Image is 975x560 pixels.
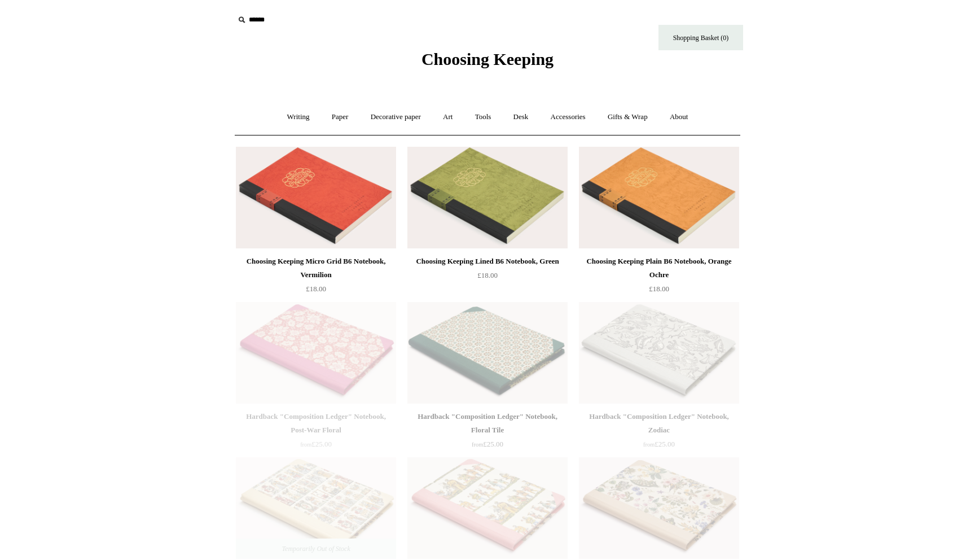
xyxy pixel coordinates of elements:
div: Choosing Keeping Plain B6 Notebook, Orange Ochre [582,255,736,282]
span: £25.00 [300,440,332,448]
span: £18.00 [649,285,669,293]
div: Hardback "Composition Ledger" Notebook, Post-War Floral [239,410,393,437]
a: Shopping Basket (0) [658,25,743,50]
img: Hardback "Composition Ledger" Notebook, Parade [407,457,568,559]
img: Choosing Keeping Plain B6 Notebook, Orange Ochre [579,147,739,248]
a: Hardback "Composition Ledger" Notebook, Post-War Floral Hardback "Composition Ledger" Notebook, P... [236,302,396,404]
div: Hardback "Composition Ledger" Notebook, Zodiac [582,410,736,437]
a: Art [433,102,463,132]
a: Choosing Keeping Lined B6 Notebook, Green Choosing Keeping Lined B6 Notebook, Green [407,147,568,248]
div: Choosing Keeping Lined B6 Notebook, Green [410,255,565,268]
a: Choosing Keeping Micro Grid B6 Notebook, Vermilion Choosing Keeping Micro Grid B6 Notebook, Vermi... [236,147,396,248]
a: About [660,102,699,132]
a: Hardback "Composition Ledger" Notebook, Post-War Floral from£25.00 [236,410,396,456]
span: £25.00 [643,440,675,448]
a: Hardback "Composition Ledger" Notebook, Zodiac Hardback "Composition Ledger" Notebook, Zodiac [579,302,739,404]
a: Desk [503,102,539,132]
span: £18.00 [477,271,498,279]
span: Choosing Keeping [421,50,554,68]
span: £18.00 [306,285,326,293]
span: Temporarily Out of Stock [270,539,361,559]
span: £25.00 [472,440,503,448]
img: Hardback "Composition Ledger" Notebook, Tarot [236,457,396,559]
img: Hardback "Composition Ledger" Notebook, Floral Tile [407,302,568,404]
img: Choosing Keeping Micro Grid B6 Notebook, Vermilion [236,147,396,248]
a: Hardback "Composition Ledger" Notebook, Zodiac from£25.00 [579,410,739,456]
div: Choosing Keeping Micro Grid B6 Notebook, Vermilion [239,255,393,282]
a: Tools [465,102,502,132]
a: Paper [322,102,359,132]
a: Accessories [541,102,596,132]
a: Choosing Keeping Lined B6 Notebook, Green £18.00 [407,255,568,301]
a: Choosing Keeping Micro Grid B6 Notebook, Vermilion £18.00 [236,255,396,301]
a: Hardback "Composition Ledger" Notebook, Parade Hardback "Composition Ledger" Notebook, Parade [407,457,568,559]
a: Hardback "Composition Ledger" Notebook, Tarot Hardback "Composition Ledger" Notebook, Tarot Tempo... [236,457,396,559]
span: from [300,441,311,448]
a: Choosing Keeping Plain B6 Notebook, Orange Ochre £18.00 [579,255,739,301]
a: Choosing Keeping Plain B6 Notebook, Orange Ochre Choosing Keeping Plain B6 Notebook, Orange Ochre [579,147,739,248]
a: Decorative paper [361,102,431,132]
img: Choosing Keeping Lined B6 Notebook, Green [407,147,568,248]
img: Hardback "Composition Ledger" Notebook, Post-War Floral [236,302,396,404]
a: Gifts & Wrap [598,102,658,132]
a: Choosing Keeping [421,59,554,67]
a: Hardback "Composition Ledger" Notebook, Floral Tile Hardback "Composition Ledger" Notebook, Flora... [407,302,568,404]
a: Hardback "Composition Ledger" Notebook, Floral Tile from£25.00 [407,410,568,456]
img: Hardback "Composition Ledger" Notebook, Zodiac [579,302,739,404]
img: Hardback "Composition Ledger" Notebook, English Garden [579,457,739,559]
div: Hardback "Composition Ledger" Notebook, Floral Tile [410,410,565,437]
a: Hardback "Composition Ledger" Notebook, English Garden Hardback "Composition Ledger" Notebook, En... [579,457,739,559]
span: from [472,441,483,448]
span: from [643,441,655,448]
a: Writing [277,102,320,132]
